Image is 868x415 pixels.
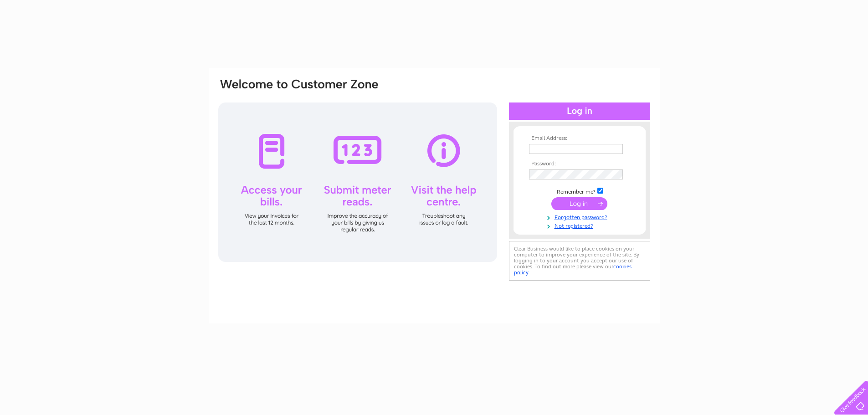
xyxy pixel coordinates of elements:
a: cookies policy [514,263,632,276]
input: Submit [551,197,607,210]
th: Password: [527,161,632,167]
a: Not registered? [529,221,632,230]
div: Clear Business would like to place cookies on your computer to improve your experience of the sit... [509,241,650,281]
th: Email Address: [527,135,632,142]
a: Forgotten password? [529,212,632,221]
td: Remember me? [527,186,632,195]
